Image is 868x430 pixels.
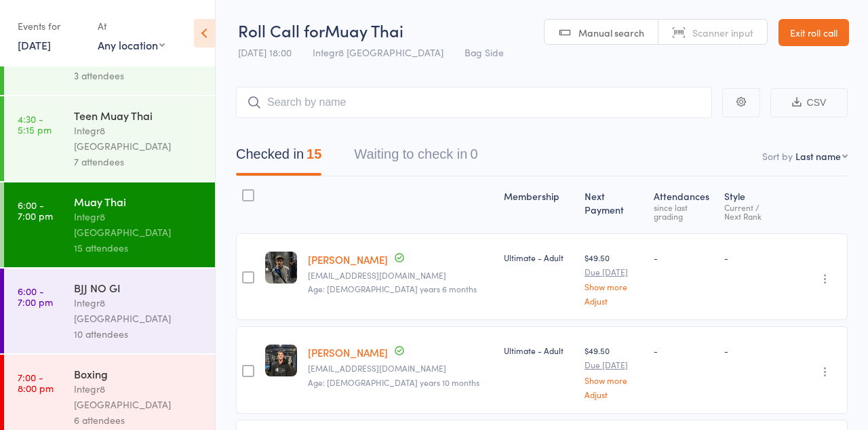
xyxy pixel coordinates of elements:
span: Bag Side [465,45,504,59]
div: Any location [98,37,165,52]
span: Age: [DEMOGRAPHIC_DATA] years 6 months [308,283,477,294]
div: Membership [498,182,579,227]
span: Manual search [578,26,644,39]
a: [DATE] [18,37,51,52]
div: Integr8 [GEOGRAPHIC_DATA] [74,381,203,412]
div: Last name [795,149,841,163]
div: Current / Next Rank [724,203,793,220]
span: Muay Thai [325,19,403,41]
div: Next Payment [579,182,648,227]
img: image1745826218.png [265,252,297,284]
div: Atten­dances [648,182,719,227]
div: Integr8 [GEOGRAPHIC_DATA] [74,123,203,154]
span: Scanner input [692,26,753,39]
div: - [654,345,713,356]
a: 6:00 -7:00 pmMuay ThaiIntegr8 [GEOGRAPHIC_DATA]15 attendees [4,182,215,267]
a: 4:30 -5:15 pmTeen Muay ThaiIntegr8 [GEOGRAPHIC_DATA]7 attendees [4,96,215,181]
div: Events for [18,15,84,37]
span: Age: [DEMOGRAPHIC_DATA] years 10 months [308,376,479,388]
a: [PERSON_NAME] [308,345,388,359]
div: - [724,345,793,356]
a: Show more [585,376,643,385]
div: Ultimate - Adult [504,345,574,356]
small: Due [DATE] [585,267,643,277]
a: Exit roll call [778,19,849,46]
div: Integr8 [GEOGRAPHIC_DATA] [74,209,203,240]
div: At [98,15,165,37]
time: 6:00 - 7:00 pm [18,199,53,221]
div: Muay Thai [74,194,203,209]
div: Boxing [74,366,203,381]
div: 7 attendees [74,154,203,170]
small: Due [DATE] [585,360,643,370]
div: - [724,252,793,263]
a: [PERSON_NAME] [308,252,388,267]
div: 0 [470,146,477,161]
span: [DATE] 18:00 [238,45,292,59]
small: agia81@hotmail.com [308,271,493,280]
div: 15 attendees [74,240,203,256]
a: Show more [585,282,643,291]
div: $49.50 [585,345,643,398]
a: Adjust [585,390,643,399]
time: 7:00 - 8:00 pm [18,372,54,393]
div: 10 attendees [74,326,203,342]
div: Ultimate - Adult [504,252,574,263]
div: Style [719,182,798,227]
a: Adjust [585,296,643,305]
div: Integr8 [GEOGRAPHIC_DATA] [74,295,203,326]
time: 4:30 - 5:15 pm [18,113,52,135]
span: Roll Call for [238,19,325,41]
div: 15 [307,146,321,161]
a: 6:00 -7:00 pmBJJ NO GIIntegr8 [GEOGRAPHIC_DATA]10 attendees [4,269,215,353]
div: BJJ NO GI [74,280,203,295]
button: Waiting to check in0 [354,140,477,176]
img: image1745912218.png [265,345,297,376]
div: - [654,252,713,263]
input: Search by name [236,87,712,118]
div: since last grading [654,203,713,220]
div: 3 attendees [74,68,203,83]
div: Teen Muay Thai [74,108,203,123]
button: CSV [770,88,848,117]
div: 6 attendees [74,412,203,428]
small: akoind@outlook.com [308,364,493,373]
div: $49.50 [585,252,643,305]
span: Integr8 [GEOGRAPHIC_DATA] [313,45,443,59]
button: Checked in15 [236,140,321,176]
label: Sort by [762,149,793,163]
time: 6:00 - 7:00 pm [18,286,53,307]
